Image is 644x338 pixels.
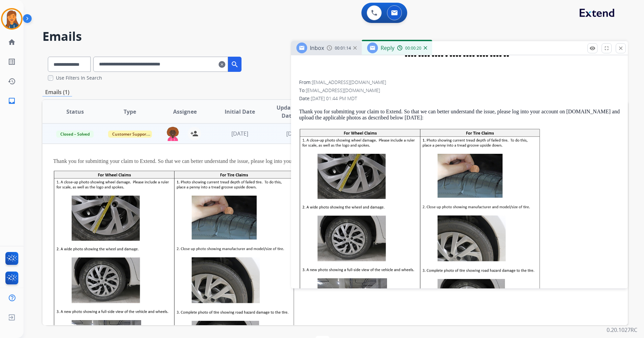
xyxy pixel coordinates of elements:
[8,97,16,105] mat-icon: inbox
[381,44,394,52] span: Reply
[190,130,198,138] mat-icon: person_add
[42,30,628,43] h2: Emails
[56,131,94,138] span: Closed – Solved
[108,131,152,138] span: Customer Support
[231,60,239,68] mat-icon: search
[2,9,21,28] img: avatar
[56,75,102,81] label: Use Filters In Search
[173,108,197,116] span: Assignee
[312,79,386,85] span: [EMAIL_ADDRESS][DOMAIN_NAME]
[166,127,180,141] img: agent-avatar
[618,45,624,51] mat-icon: close
[299,95,620,102] div: Date:
[299,79,620,86] div: From:
[273,104,303,120] span: Updated Date
[311,95,357,102] span: [DATE] 01:44 PM MDT
[66,108,84,116] span: Status
[405,46,421,51] span: 00:00:20
[124,108,136,116] span: Type
[8,38,16,46] mat-icon: home
[306,87,380,93] span: [EMAIL_ADDRESS][DOMAIN_NAME]
[8,58,16,66] mat-icon: list_alt
[589,45,595,51] mat-icon: remove_red_eye
[225,108,255,116] span: Initial Date
[299,109,620,121] p: Thank you for submitting your claim to Extend. So that we can better understand the issue, please...
[219,60,225,68] mat-icon: clear
[335,46,351,51] span: 00:01:14
[310,44,324,52] span: Inbox
[53,158,507,164] p: Thank you for submitting your claim to Extend. So that we can better understand the issue, please...
[299,87,620,94] div: To:
[286,130,303,137] span: [DATE]
[231,130,248,137] span: [DATE]
[8,77,16,85] mat-icon: history
[42,88,72,96] p: Emails (1)
[604,45,610,51] mat-icon: fullscreen
[607,326,637,334] p: 0.20.1027RC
